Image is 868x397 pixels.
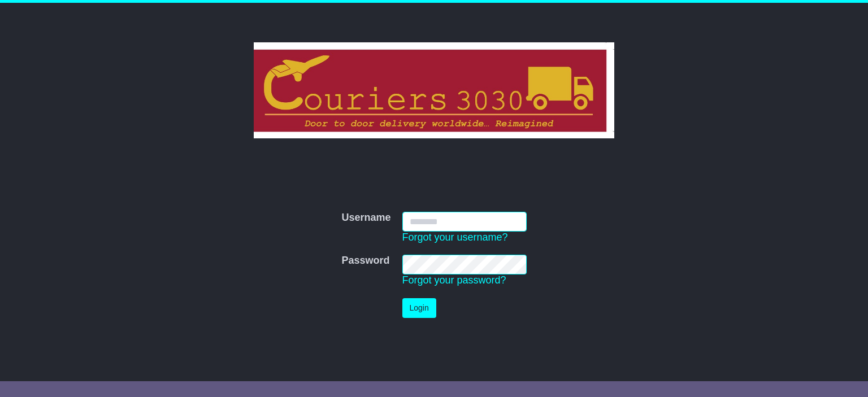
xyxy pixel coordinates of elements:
label: Username [341,212,390,224]
label: Password [341,255,389,267]
a: Forgot your username? [402,232,508,243]
img: Couriers 3030 [254,42,615,138]
a: Forgot your password? [402,274,506,286]
button: Login [402,298,436,318]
